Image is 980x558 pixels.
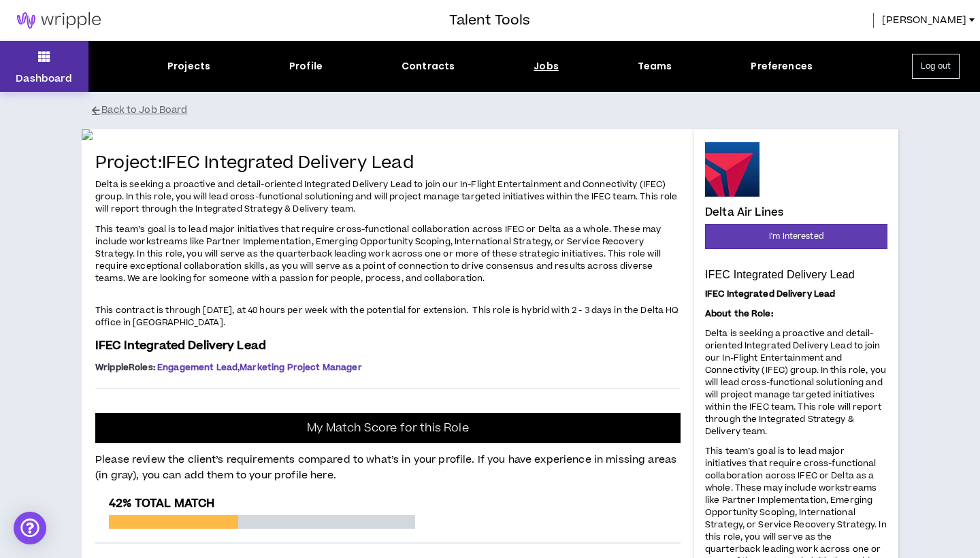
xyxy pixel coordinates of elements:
span: Marketing Project Manager [240,361,362,374]
img: If5NRre97O0EyGp9LF2GTzGWhqxOdcSwmBf3ATVg.jpg [82,129,694,140]
button: Back to Job Board [92,99,909,122]
h4: Project: IFEC Integrated Delivery Lead [95,154,681,174]
span: Delta is seeking a proactive and detail-oriented Integrated Delivery Lead to join our In-Flight E... [705,327,886,438]
span: [PERSON_NAME] [882,13,966,28]
span: I'm Interested [769,230,823,243]
div: Profile [289,59,323,73]
span: Engagement Lead [157,361,238,374]
strong: About the Role: [705,308,773,320]
p: Dashboard [16,71,72,86]
div: Open Intercom Messenger [14,512,46,544]
p: IFEC Integrated Delivery Lead [705,268,887,282]
p: Please review the client’s requirements compared to what’s in your profile. If you have experienc... [95,444,681,483]
span: This contract is through [DATE], at 40 hours per week with the potential for extension. This role... [95,304,679,329]
p: , [95,362,681,373]
button: Log out [912,54,960,79]
h4: Delta Air Lines [705,206,783,218]
strong: IFEC Integrated Delivery Lead [705,288,835,300]
span: Wripple Roles : [95,361,155,374]
span: IFEC Integrated Delivery Lead [95,338,266,354]
div: Projects [167,59,210,73]
button: I'm Interested [705,224,887,249]
div: Contracts [402,59,455,73]
p: My Match Score for this Role [307,421,468,435]
span: Delta is seeking a proactive and detail-oriented Integrated Delivery Lead to join our In-Flight E... [95,178,678,215]
div: Teams [638,59,672,73]
span: 42% Total Match [109,495,214,512]
span: This team’s goal is to lead major initiatives that require cross-functional collaboration across ... [95,223,661,284]
h3: Talent Tools [449,10,530,31]
div: Preferences [751,59,813,73]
